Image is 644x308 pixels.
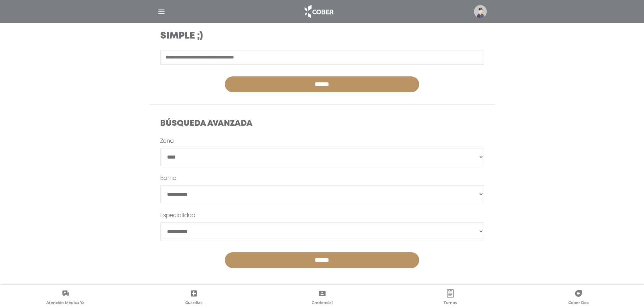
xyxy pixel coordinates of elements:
[185,300,202,306] span: Guardias
[1,289,129,307] a: Atención Médica Ya
[568,300,589,306] span: Cober Doc
[312,300,333,306] span: Credencial
[515,289,643,307] a: Cober Doc
[160,119,484,129] h4: Búsqueda Avanzada
[160,212,195,220] label: Especialidad
[386,289,514,307] a: Turnos
[444,300,457,306] span: Turnos
[129,289,258,307] a: Guardias
[301,3,336,20] img: logo_cober_home-white.png
[474,5,487,18] img: profile-placeholder.svg
[157,7,166,16] img: Cober_menu-lines-white.svg
[160,30,365,42] h3: Simple ;)
[258,289,386,307] a: Credencial
[46,300,85,306] span: Atención Médica Ya
[160,137,174,145] label: Zona
[160,174,176,183] label: Barrio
